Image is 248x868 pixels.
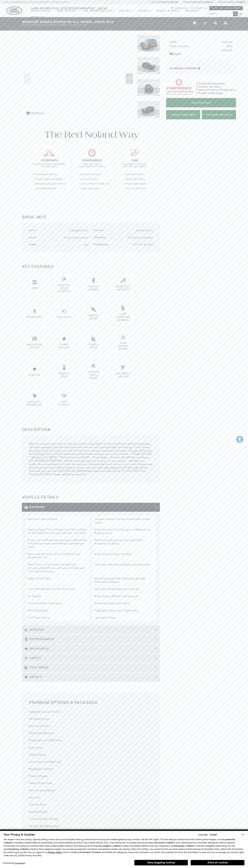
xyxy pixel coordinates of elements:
[137,101,160,118] img: New 2025 Carpathian Grey LAND ROVER SE image 4
[26,400,43,406] div: Sunroof / Moonroof
[92,600,156,607] li: Perimeter/Approach Lights
[22,19,30,24] strong: New
[26,373,43,376] div: Rear A/C
[56,343,72,349] div: Power Liftgate
[29,808,153,815] div: Satellite Radio
[25,600,90,607] li: Front And Rear Fog Lamps
[29,722,153,730] div: Back-Up Camera
[15,862,25,864] a: ComplyAuto
[93,236,108,239] div: Transmission:
[166,121,236,177] iframe: YouTube video player
[136,229,153,232] span: All Wheel Drive
[25,628,155,632] h3: Interior
[29,765,153,772] div: Navigation System
[25,607,90,614] li: LED Brakelights
[29,737,153,744] div: Bluetooth and USB Ports
[84,243,88,246] span: 3.0L
[29,801,153,808] div: Remote Start
[137,35,160,52] img: New 2025 Carpathian Grey LAND ROVER SE image 1
[170,41,232,44] a: MSRP $125,335
[70,24,78,26] span: Stock:
[25,637,155,641] h3: Entertainment
[191,20,199,26] button: Save vehicle
[78,24,87,26] span: L321964
[25,515,90,526] li: Aluminum Spare Wheel
[29,715,153,722] div: All Wheel Drive
[29,442,153,476] div: Want to conquer any road in ultimate comfort and style? A new Land Rover delivers legendary off-r...
[29,772,153,780] div: Power Liftgate
[236,435,244,444] aside: Accessibility Help Desk
[92,614,156,621] li: Laminated Glass
[137,79,160,96] img: New 2025 Carpathian Grey LAND ROVER SE image 3
[191,101,211,104] span: Start Your Deal
[191,860,244,865] button: Allow all cookies
[22,214,160,220] h2: Basic Info
[29,794,153,801] div: Rear A/C
[137,57,160,74] img: New 2025 Carpathian Grey LAND ROVER SE image 2
[25,505,155,509] h3: Exterior
[80,851,101,854] strong: Arbitration Provision
[218,1,225,3] span: Parts
[70,229,88,232] span: Carpathian Grey
[92,561,156,575] li: Fixed Rear Window w/Wiper and Defroster
[85,314,102,320] div: Keyless Entry
[55,8,81,14] a: New Vehicles
[3,862,25,864] div: Powered by
[134,860,188,865] button: Deny targeting cookies
[214,21,217,25] a: Share this New 2025 Range Rover SE All Wheel Drive SUV
[166,98,236,107] a: Start Your Deal
[25,666,155,669] h3: Tech Specs
[29,751,153,758] div: Keyless Entry
[115,372,131,378] div: Side-Impact Air Bags
[29,822,153,830] div: Generic Sun/Moonroof
[115,341,131,351] div: Rain Sensing Wipers
[170,52,232,55] a: Details
[48,851,62,854] u: Privacy Policy
[4,838,244,857] p: We respect consumer privacy rights by letting visitors opt out of third-party tracking cookies an...
[92,550,156,561] li: Body-Colored Door Handles
[236,435,244,443] button: Explore your accessibility options
[92,593,156,600] li: Black Grille w/Metal-Look Accents
[29,780,153,787] div: Power Driver Seat
[26,287,43,290] div: AWD
[25,526,90,537] li: Express Open/Close Sliding And Tilting Glass 1st And 2nd Row Sunroof w/Power Sunshade
[9,848,27,850] strong: targeting cookies
[175,844,192,847] strong: targeting cookies
[171,7,188,9] a: Hours & Map
[183,1,192,3] span: Service
[133,243,153,246] span: 19 CITY / 24 HWY
[29,787,153,794] div: Rain Sensing Wipers
[151,1,157,3] span: Sales
[170,45,227,48] span: Dealer Handling
[22,494,160,500] h2: Vehicle Details
[25,593,90,600] li: Lip Spoiler
[211,7,241,9] a: Visit Our Jaguar Website
[25,656,155,660] h3: Safety
[28,14,48,20] a: About Us
[170,45,232,48] a: Dealer Handling $689
[25,675,155,679] h3: Details
[209,833,244,836] select: Language Select
[26,343,43,349] div: Navigation System
[224,21,227,25] a: Print this New 2025 Range Rover SE All Wheel Drive SUV
[225,1,245,4] a: [PHONE_NUMBER]
[29,730,153,737] div: Blind Spot Monitor
[29,236,39,239] div: Interior:
[93,229,106,232] div: Drivetrain:
[115,313,131,322] div: Lane Departure Warning
[166,110,200,119] a: Instant Trade Value
[25,537,90,550] li: Body-Colored Rear Step Bumper w/Black Rub Strip/Fascia Accent and Metal-Look Bumper Insert
[92,575,156,585] li: Speed Sensitive Rain Detecting Variable Intermittent Wipers
[25,561,90,575] li: Black Power w/Tilt Down Heated Auto Dimming Side Mirrors w/Power Folding and Turn Signal Indicator
[171,113,195,116] span: Instant Trade Value
[56,284,72,293] div: Adaptive Cruise Control
[170,66,197,70] span: Available at Retailer
[56,400,72,406] div: WiFi Hotspot
[198,834,208,836] div: Language:
[25,614,90,621] li: Soft Close Doors
[202,110,236,119] a: Schedule Test Drive
[22,20,186,24] h1: 2025 Range Rover SE All Wheel Drive SUV
[93,243,110,246] div: Fuel Efficiency:
[222,41,232,44] span: $125,335
[29,744,153,751] div: Fog Lamps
